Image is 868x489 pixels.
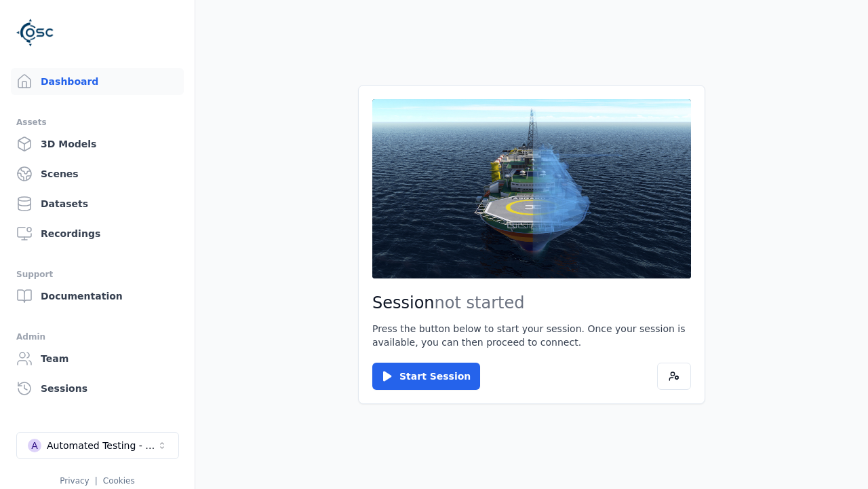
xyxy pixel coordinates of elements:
span: | [95,476,98,486]
a: Privacy [60,476,89,486]
div: Support [16,266,178,283]
button: Start Session [372,363,480,390]
span: not started [435,293,525,312]
a: 3D Models [11,130,184,158]
div: Automated Testing - Playwright [47,439,157,452]
a: Recordings [11,220,184,247]
a: Cookies [103,476,135,486]
h2: Session [372,292,691,314]
div: A [28,439,41,452]
a: Scenes [11,160,184,187]
button: Select a workspace [16,432,179,459]
img: Logo [16,14,54,52]
a: Sessions [11,375,184,402]
div: Assets [16,114,178,130]
a: Dashboard [11,68,184,95]
a: Datasets [11,190,184,217]
div: Admin [16,329,178,345]
a: Documentation [11,283,184,310]
p: Press the button below to start your session. Once your session is available, you can then procee... [372,322,691,349]
a: Team [11,345,184,372]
